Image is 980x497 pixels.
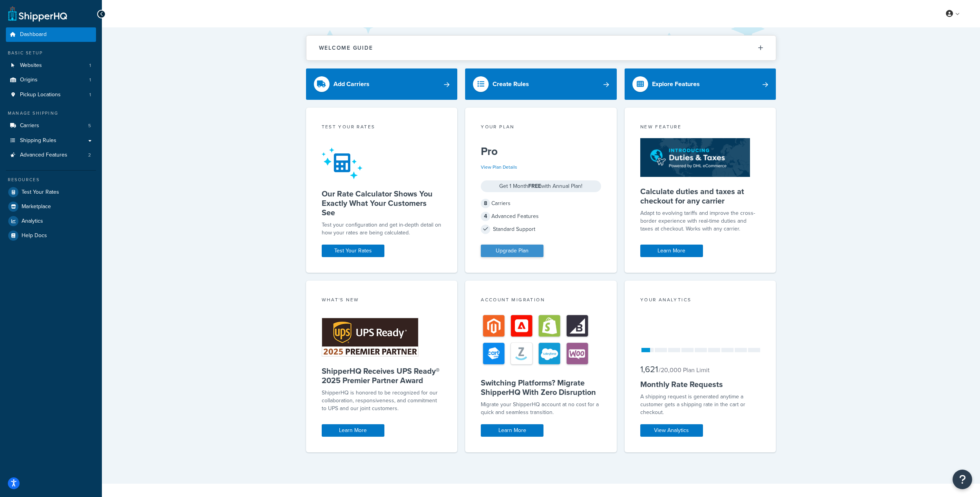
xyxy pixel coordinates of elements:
div: Add Carriers [333,79,370,90]
div: Get 1 Month with Annual Plan! [481,180,601,192]
a: Create Rules [465,68,617,100]
div: Basic Setup [6,50,96,56]
div: Explore Features [652,79,700,90]
div: Your Analytics [640,296,761,305]
span: 8 [481,199,490,208]
li: Advanced Features [6,148,96,162]
a: Learn More [322,424,384,437]
div: New Feature [640,123,761,132]
span: 4 [481,212,490,221]
a: Advanced Features2 [6,148,96,162]
div: A shipping request is generated anytime a customer gets a shipping rate in the cart or checkout. [640,393,761,416]
a: Explore Features [625,68,776,100]
span: Advanced Features [20,152,67,158]
div: Your Plan [481,123,601,132]
li: Origins [6,73,96,87]
p: Adapt to evolving tariffs and improve the cross-border experience with real-time duties and taxes... [640,209,761,233]
h5: Calculate duties and taxes at checkout for any carrier [640,187,761,205]
strong: FREE [528,182,541,190]
div: What's New [322,296,442,305]
span: Analytics [22,218,43,225]
span: Dashboard [20,31,47,38]
span: Shipping Rules [20,137,56,144]
h5: Our Rate Calculator Shows You Exactly What Your Customers See [322,189,442,217]
a: Pickup Locations1 [6,88,96,102]
span: 1 [89,92,91,98]
div: Account Migration [481,296,601,305]
a: Dashboard [6,27,96,42]
span: Help Docs [22,232,47,239]
span: 1,621 [640,363,658,376]
h5: Pro [481,145,601,158]
span: Marketplace [22,203,51,210]
div: Standard Support [481,224,601,235]
div: Manage Shipping [6,110,96,117]
div: Test your configuration and get in-depth detail on how your rates are being calculated. [322,221,442,237]
a: Carriers5 [6,119,96,133]
span: Pickup Locations [20,92,61,98]
h5: Monthly Rate Requests [640,380,761,389]
span: Carriers [20,122,39,129]
div: Migrate your ShipperHQ account at no cost for a quick and seamless transition. [481,401,601,416]
a: Test Your Rates [322,245,384,257]
a: Test Your Rates [6,185,96,199]
h2: Welcome Guide [319,45,373,51]
p: ShipperHQ is honored to be recognized for our collaboration, responsiveness, and commitment to UP... [322,389,442,412]
a: View Plan Details [481,164,517,171]
a: Origins1 [6,73,96,87]
span: 1 [89,62,91,69]
a: Shipping Rules [6,133,96,148]
span: Origins [20,77,38,83]
div: Advanced Features [481,211,601,222]
span: Websites [20,62,42,69]
a: Websites1 [6,58,96,73]
div: Test your rates [322,123,442,132]
a: Add Carriers [306,68,458,100]
button: Welcome Guide [306,36,776,60]
button: Open Resource Center [953,470,972,489]
li: Carriers [6,119,96,133]
a: Analytics [6,214,96,228]
a: Learn More [481,424,543,437]
span: 5 [88,122,91,129]
h5: ShipperHQ Receives UPS Ready® 2025 Premier Partner Award [322,366,442,385]
span: 2 [88,152,91,158]
a: View Analytics [640,424,703,437]
li: Pickup Locations [6,88,96,102]
a: Help Docs [6,229,96,243]
a: Learn More [640,245,703,257]
a: Marketplace [6,200,96,214]
div: Resources [6,176,96,183]
small: / 20,000 Plan Limit [659,366,710,375]
li: Websites [6,58,96,73]
span: 1 [89,77,91,83]
div: Create Rules [493,79,529,90]
div: Carriers [481,198,601,209]
a: Upgrade Plan [481,245,543,257]
h5: Switching Platforms? Migrate ShipperHQ With Zero Disruption [481,378,601,397]
span: Test Your Rates [22,189,59,196]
